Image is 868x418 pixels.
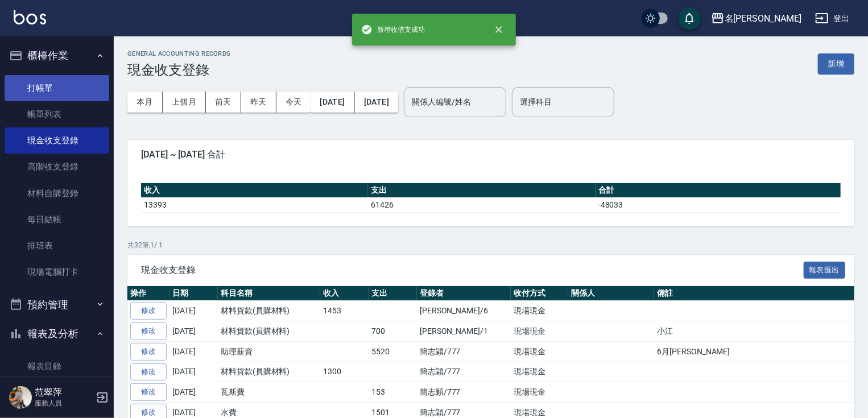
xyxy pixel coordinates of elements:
th: 登錄者 [417,286,511,301]
button: 報表匯出 [804,262,846,279]
span: [DATE] ~ [DATE] 合計 [141,149,841,160]
a: 修改 [130,343,167,361]
td: [DATE] [170,341,218,362]
button: 名[PERSON_NAME] [706,7,806,30]
button: 上個月 [163,92,206,113]
img: Logo [14,10,46,24]
a: 修改 [130,302,167,320]
th: 支出 [368,183,595,198]
p: 共 32 筆, 1 / 1 [127,240,854,250]
span: 現金收支登錄 [141,264,804,276]
td: 材料貨款(員購材料) [218,301,320,321]
span: 新增收借支成功 [361,24,425,35]
th: 支出 [369,286,417,301]
td: 61426 [368,197,595,212]
button: 前天 [206,92,241,113]
td: 6月[PERSON_NAME] [654,341,867,362]
td: 材料貨款(員購材料) [218,362,320,382]
a: 打帳單 [5,75,109,101]
td: 現場現金 [511,362,568,382]
a: 帳單列表 [5,101,109,127]
td: [DATE] [170,362,218,382]
button: 櫃檯作業 [5,41,109,71]
td: 現場現金 [511,301,568,321]
button: close [486,17,511,42]
button: 報表及分析 [5,319,109,349]
a: 現場電腦打卡 [5,259,109,285]
a: 排班表 [5,233,109,259]
td: 助理薪資 [218,341,320,362]
td: [DATE] [170,321,218,342]
a: 修改 [130,363,167,381]
img: Person [9,386,32,409]
th: 科目名稱 [218,286,320,301]
a: 新增 [818,58,854,69]
h5: 范翠萍 [35,387,93,398]
td: 簡志穎/777 [417,341,511,362]
td: 小江 [654,321,867,342]
td: [DATE] [170,382,218,403]
th: 收付方式 [511,286,568,301]
a: 現金收支登錄 [5,127,109,154]
div: 名[PERSON_NAME] [725,11,801,26]
td: -48033 [596,197,841,212]
a: 修改 [130,383,167,401]
p: 服務人員 [35,398,93,408]
a: 修改 [130,322,167,340]
td: [DATE] [170,301,218,321]
a: 報表目錄 [5,353,109,379]
button: 昨天 [241,92,276,113]
td: 現場現金 [511,341,568,362]
a: 每日結帳 [5,206,109,233]
h2: GENERAL ACCOUNTING RECORDS [127,50,231,57]
th: 操作 [127,286,170,301]
td: 1300 [320,362,369,382]
button: 登出 [811,8,854,29]
td: 現場現金 [511,382,568,403]
td: 1453 [320,301,369,321]
button: 本月 [127,92,163,113]
button: 預約管理 [5,290,109,320]
th: 收入 [141,183,368,198]
td: 153 [369,382,417,403]
button: 新增 [818,53,854,75]
th: 關係人 [568,286,654,301]
button: save [678,7,701,30]
a: 報表匯出 [804,264,846,275]
h3: 現金收支登錄 [127,62,231,78]
td: 材料貨款(員購材料) [218,321,320,342]
td: 簡志穎/777 [417,362,511,382]
a: 材料自購登錄 [5,180,109,206]
td: [PERSON_NAME]/6 [417,301,511,321]
button: [DATE] [311,92,354,113]
td: 簡志穎/777 [417,382,511,403]
th: 日期 [170,286,218,301]
button: [DATE] [355,92,398,113]
td: 13393 [141,197,368,212]
td: 5520 [369,341,417,362]
a: 高階收支登錄 [5,154,109,180]
th: 備註 [654,286,867,301]
td: [PERSON_NAME]/1 [417,321,511,342]
td: 瓦斯費 [218,382,320,403]
th: 收入 [320,286,369,301]
th: 合計 [596,183,841,198]
td: 700 [369,321,417,342]
td: 現場現金 [511,321,568,342]
button: 今天 [276,92,311,113]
